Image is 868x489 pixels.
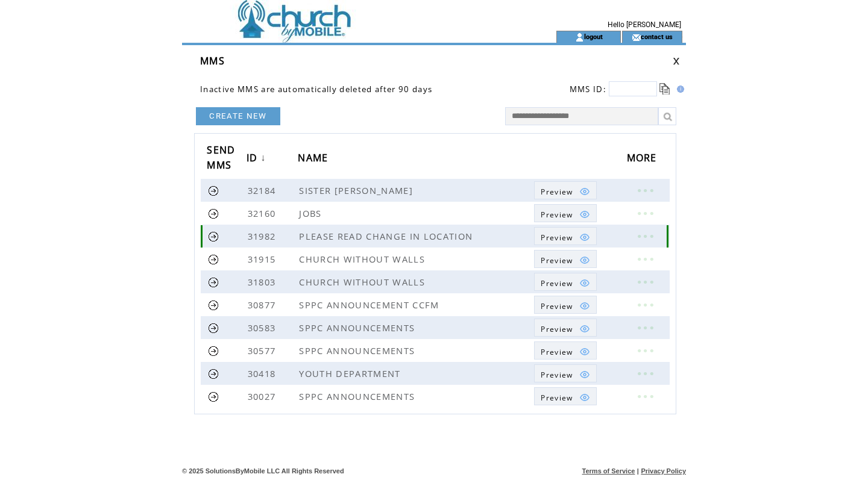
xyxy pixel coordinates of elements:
[207,140,235,178] span: SEND MMS
[541,393,573,403] span: Show MMS preview
[299,207,324,219] span: JOBS
[248,207,279,219] span: 32160
[248,344,279,357] span: 30577
[579,278,590,288] img: eye.png
[248,184,279,196] span: 32184
[637,467,639,475] span: |
[584,33,603,40] a: logout
[534,250,596,268] a: Preview
[534,181,596,199] a: Preview
[534,319,596,337] a: Preview
[579,255,590,266] img: eye.png
[579,346,590,357] img: eye.png
[541,301,573,311] span: Show MMS preview
[299,230,476,242] span: PLEASE READ CHANGE IN LOCATION
[541,232,573,243] span: Show MMS preview
[541,324,573,334] span: Show MMS preview
[248,253,279,265] span: 31915
[534,204,596,222] a: Preview
[182,467,344,475] span: © 2025 SolutionsByMobile LLC All Rights Reserved
[200,84,432,95] span: Inactive MMS are automatically deleted after 90 days
[579,301,590,311] img: eye.png
[248,299,279,311] span: 30877
[299,299,442,311] span: SPPC ANNOUNCEMENT CCFM
[534,273,596,291] a: Preview
[641,467,686,475] a: Privacy Policy
[248,390,279,402] span: 30027
[534,364,596,382] a: Preview
[582,467,635,475] a: Terms of Service
[534,387,596,405] a: Preview
[248,230,279,242] span: 31982
[299,253,428,265] span: CHURCH WITHOUT WALLS
[196,107,280,125] a: CREATE NEW
[299,344,418,357] span: SPPC ANNOUNCEMENTS
[299,390,418,402] span: SPPC ANNOUNCEMENTS
[200,54,225,67] span: MMS
[579,232,590,243] img: eye.png
[579,186,590,197] img: eye.png
[534,296,596,314] a: Preview
[298,148,331,170] span: NAME
[541,210,573,220] span: Show MMS preview
[541,278,573,288] span: Show MMS preview
[570,84,606,95] span: MMS ID:
[299,276,428,288] span: CHURCH WITHOUT WALLS
[248,276,279,288] span: 31803
[541,255,573,266] span: Show MMS preview
[608,20,681,29] span: Hello [PERSON_NAME]
[299,367,403,379] span: YOUTH DEPARTMENT
[248,367,279,379] span: 30418
[247,148,269,170] a: ID↓
[298,148,334,170] a: NAME
[541,370,573,380] span: Show MMS preview
[673,86,684,93] img: help.gif
[534,227,596,245] a: Preview
[579,392,590,403] img: eye.png
[299,322,418,334] span: SPPC ANNOUNCEMENTS
[299,184,416,196] span: SISTER [PERSON_NAME]
[248,322,279,334] span: 30583
[541,187,573,197] span: Show MMS preview
[575,33,584,42] img: account_icon.gif
[534,341,596,360] a: Preview
[579,209,590,220] img: eye.png
[579,369,590,380] img: eye.png
[579,323,590,334] img: eye.png
[247,148,261,170] span: ID
[627,148,660,170] span: MORE
[632,33,641,42] img: contact_us_icon.gif
[541,347,573,357] span: Show MMS preview
[641,33,673,40] a: contact us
